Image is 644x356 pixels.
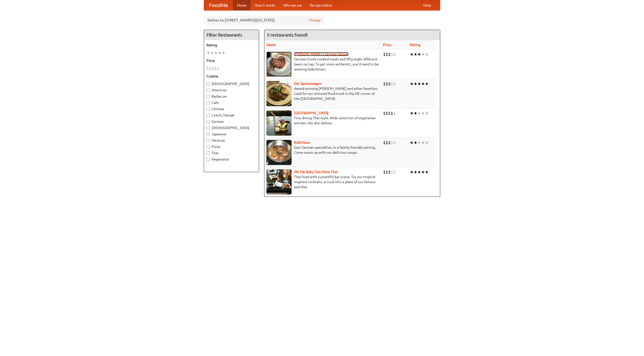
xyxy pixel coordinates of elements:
li: $ [383,52,386,57]
input: Czech / Slovak [207,114,210,117]
li: $ [388,140,391,145]
li: $ [386,52,388,57]
li: ★ [214,50,218,56]
li: ★ [414,52,417,57]
a: Hit Me Baby One More Thai [294,170,338,174]
input: Cafe [207,101,210,104]
input: [DEMOGRAPHIC_DATA] [207,82,210,86]
label: Pizza [207,144,256,149]
input: [DEMOGRAPHIC_DATA] [207,126,210,130]
li: ★ [421,169,425,175]
input: American [207,89,210,92]
h5: Cuisine [207,74,256,79]
li: $ [214,66,217,71]
a: Name [266,43,276,47]
a: Home [233,0,251,10]
li: $ [391,81,393,87]
li: ★ [417,110,421,116]
li: $ [217,66,219,71]
li: $ [391,169,393,175]
input: Mexican [207,139,210,142]
li: ★ [417,52,421,57]
label: [DEMOGRAPHIC_DATA] [207,81,256,86]
li: ★ [410,81,414,87]
li: $ [393,81,396,87]
li: ★ [410,52,414,57]
label: Japanese [207,132,256,137]
label: Vegetarian [207,157,256,162]
li: $ [383,140,386,145]
li: ★ [414,81,417,87]
li: $ [388,52,391,57]
li: ★ [207,50,210,56]
a: [GEOGRAPHIC_DATA] [294,111,329,115]
p: Fine dining Thai-style. Wide selection of vegetarian entrées. We also deliver. [266,115,379,126]
li: ★ [425,52,429,57]
li: $ [383,81,386,87]
label: Barbecue [207,94,256,99]
img: satay.jpg [266,110,292,136]
input: Japanese [207,133,210,136]
img: babythai.jpg [266,169,292,194]
li: $ [386,81,388,87]
img: kohlhaus.jpg [266,140,292,165]
li: ★ [414,169,417,175]
li: $ [393,52,396,57]
li: ★ [421,110,425,116]
input: Barbecue [207,95,210,98]
li: $ [212,66,214,71]
img: esthers.jpg [266,52,292,77]
input: Thai [207,151,210,155]
li: ★ [425,140,429,145]
li: $ [386,110,388,116]
label: American [207,88,256,93]
img: speisewagen.jpg [266,81,292,106]
li: ★ [410,110,414,116]
a: How it works [251,0,279,10]
h5: Price [207,58,256,63]
li: $ [383,110,386,116]
li: ★ [425,110,429,116]
a: Change [309,18,321,23]
li: ★ [421,52,425,57]
input: Vegetarian [207,158,210,161]
li: ★ [425,169,429,175]
li: ★ [210,50,214,56]
li: ★ [417,140,421,145]
label: Cafe [207,100,256,105]
a: FoodMe [204,0,233,10]
a: [PERSON_NAME]'s German Saloon [294,52,348,56]
li: ★ [417,81,421,87]
li: $ [388,110,391,116]
li: $ [391,110,393,116]
li: $ [383,169,386,175]
a: Kohl Haus [294,140,310,144]
li: $ [393,110,396,116]
a: Who we are [279,0,306,10]
label: [DEMOGRAPHIC_DATA] [207,125,256,130]
li: $ [388,81,391,87]
label: Chinese [207,106,256,111]
p: Award-winning [PERSON_NAME] and other favorites. Look for our restored food truck in the NE corne... [266,86,379,101]
li: $ [391,140,393,145]
li: ★ [417,169,421,175]
label: Mexican [207,138,256,143]
a: Der Speisewagen [294,82,321,86]
li: $ [386,140,388,145]
label: German [207,119,256,124]
a: Price [383,43,391,47]
h5: Rating [207,43,256,48]
p: Thai food with a youthful bar scene. Try our tropical inspired cocktails, or tuck into a plate of... [266,174,379,189]
li: ★ [222,50,225,56]
li: $ [209,66,212,71]
h4: Filter Restaurants [204,30,259,40]
a: Rating [410,43,420,47]
li: $ [388,169,391,175]
li: $ [207,66,209,71]
li: ★ [421,140,425,145]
